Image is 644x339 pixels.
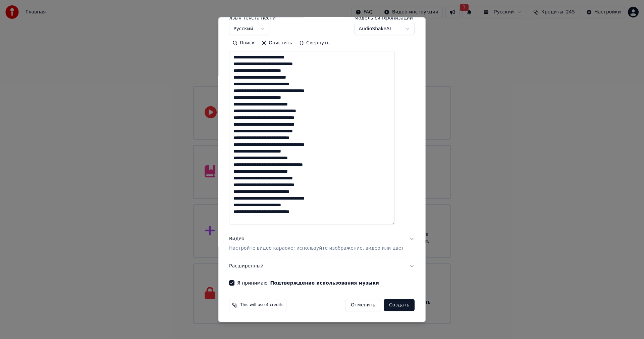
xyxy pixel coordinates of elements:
[229,38,258,48] button: Поиск
[258,38,296,48] button: Очистить
[229,236,404,252] div: Видео
[237,281,379,285] label: Я принимаю
[384,299,415,311] button: Создать
[229,15,276,20] label: Язык текста песни
[355,15,415,20] label: Модель синхронизации
[229,245,404,252] p: Настройте видео караоке: используйте изображение, видео или цвет
[345,299,381,311] button: Отменить
[270,281,379,285] button: Я принимаю
[240,302,283,308] span: This will use 4 credits
[296,38,333,48] button: Свернуть
[229,257,415,275] button: Расширенный
[229,15,415,230] div: Текст песниДобавьте текст песни или выберите модель автотекста
[229,230,415,257] button: ВидеоНастройте видео караоке: используйте изображение, видео или цвет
